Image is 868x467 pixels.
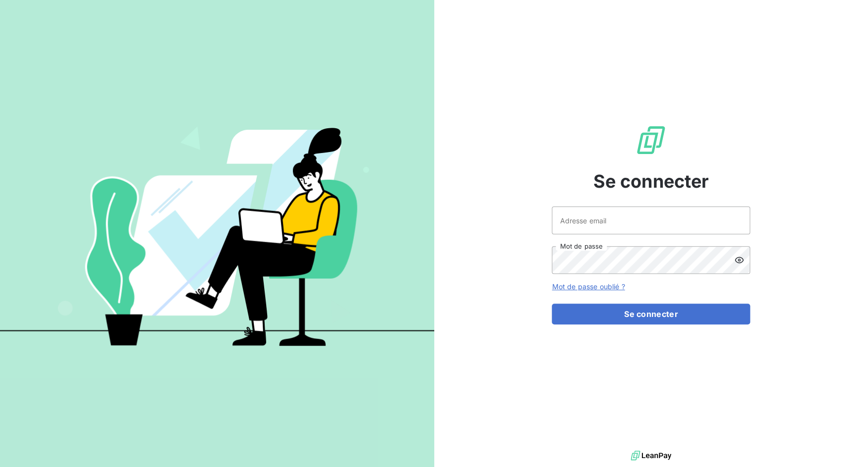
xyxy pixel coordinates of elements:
[552,207,750,234] input: placeholder
[552,282,625,291] a: Mot de passe oublié ?
[635,124,667,156] img: Logo LeanPay
[552,304,750,324] button: Se connecter
[593,168,709,195] span: Se connecter
[631,448,671,463] img: logo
